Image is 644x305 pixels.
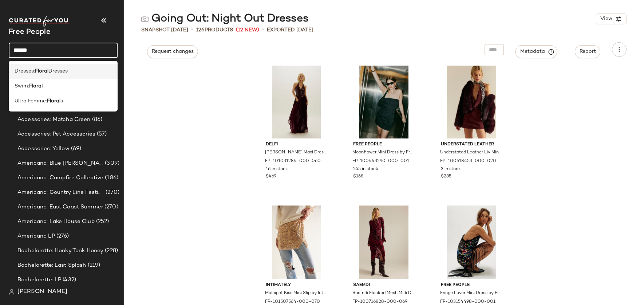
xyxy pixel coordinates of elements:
img: svg%3e [141,15,149,23]
span: (69) [70,145,82,153]
span: Americana: Blue [PERSON_NAME] Baby [17,159,103,168]
span: Accessories: Matcha Green [17,116,91,124]
span: FP-100443290-000-001 [352,158,409,165]
div: Going Out: Night Out Dresses [141,12,309,26]
span: FP-101031284-000-060 [265,158,321,165]
button: Request changes [147,45,198,58]
img: svg%3e [9,289,15,295]
span: Americana: Campfire Collective [17,174,103,182]
span: Saemdi [353,282,415,289]
span: Dresses [48,67,68,75]
img: cfy_white_logo.C9jOOHJF.svg [9,16,71,27]
span: Accessories: Yellow [17,145,70,153]
span: Ultra Femme: [15,97,47,105]
span: Swim: [15,82,29,90]
span: Bachelorette: Last Splash [17,261,86,270]
span: View [600,16,612,22]
span: Current Company Name [9,28,51,36]
span: Understated Leather Liv Mini Dress at Free People in Brown, Size: S [440,149,502,156]
span: (186) [103,174,118,182]
span: Americana: East Coast Summer [17,203,103,211]
span: 16 in stock [266,166,288,173]
span: (252) [95,218,109,226]
span: (219) [86,261,100,270]
span: Saemdi Flocked Mesh Midi Dress at Free People in Red, Size: S [352,290,414,297]
span: s [60,97,63,105]
div: Products [196,26,233,34]
span: Bachelorette: LP [17,276,61,284]
span: Free People [353,141,415,148]
span: Intimately [266,282,327,289]
span: Request changes [151,49,194,55]
span: 126 [196,27,205,33]
img: 100716828_069_a [347,206,420,279]
b: Floral [29,82,43,90]
p: Exported [DATE] [267,26,313,34]
span: (270) [104,188,119,197]
span: Free People [441,282,502,289]
span: Report [579,49,596,55]
span: Fringe Lover Mini Dress by Free People in Black, Size: M [440,290,502,297]
span: 245 in stock [353,166,378,173]
img: 103154498_001_a [435,206,508,279]
img: 101507564_070_oi [260,206,333,279]
span: 3 in stock [441,166,461,173]
span: [PERSON_NAME] [17,288,67,296]
span: Americana: Lake House Club [17,218,95,226]
span: (432) [61,276,76,284]
span: FP-100618453-000-020 [440,158,496,165]
span: Understated Leather [441,141,502,148]
span: Moonflower Mini Dress by Free People in Black, Size: XL [352,149,414,156]
span: Dresses: [15,67,35,75]
span: Accessories: Pet Accessories [17,130,95,138]
span: $168 [353,173,363,180]
span: Americana LP [17,232,55,241]
b: Floral [47,97,60,105]
span: [PERSON_NAME] Maxi Dress at Free People in Red, Size: S [265,149,327,156]
button: Report [575,45,600,58]
span: • [191,26,193,34]
span: Americana: Country Line Festival [17,188,104,197]
span: $469 [266,173,276,180]
span: Metadata [520,48,553,55]
button: Metadata [515,45,557,58]
span: • [262,26,264,34]
span: (309) [103,159,119,168]
span: (270) [103,203,118,211]
span: (86) [91,116,103,124]
span: (12 New) [236,26,259,34]
span: Midnight Kiss Mini Slip by Intimately at Free People in Gold, Size: M [265,290,327,297]
span: (57) [95,130,107,138]
span: $285 [441,173,451,180]
span: Bachelorette: Honky Tonk Honey [17,247,103,255]
span: DELFI [266,141,327,148]
span: (228) [103,247,118,255]
span: Snapshot [DATE] [141,26,188,34]
b: Floral [35,67,48,75]
span: (276) [55,232,69,241]
button: View [596,13,627,24]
